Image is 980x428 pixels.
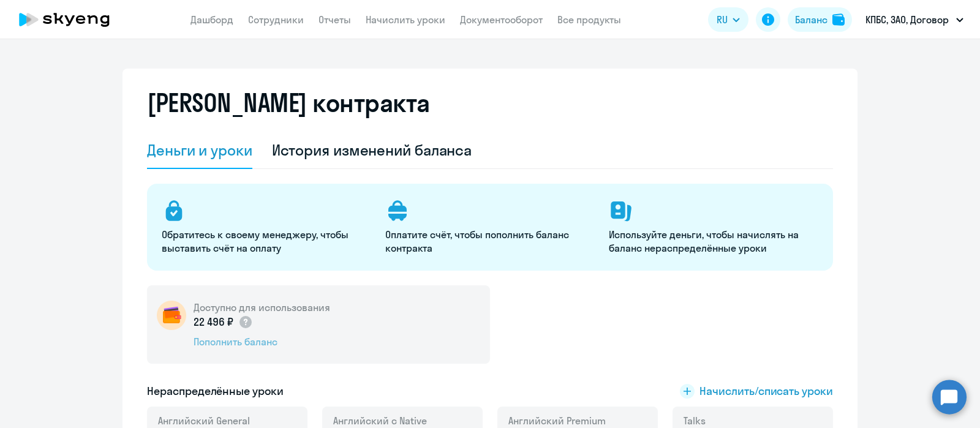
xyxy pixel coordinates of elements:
span: Начислить/списать уроки [699,383,833,399]
span: Английский General [158,414,250,427]
p: 22 496 ₽ [194,314,253,330]
img: balance [832,13,845,26]
button: КПБС, ЗАО, Договор [859,5,970,34]
a: Начислить уроки [366,13,445,26]
h5: Нераспределённые уроки [147,383,284,399]
button: RU [708,7,748,32]
a: Отчеты [318,13,351,26]
div: Баланс [795,12,827,27]
div: Деньги и уроки [147,140,252,160]
img: wallet-circle.png [157,301,186,330]
a: Сотрудники [248,13,304,26]
span: Английский Premium [508,414,606,427]
p: Обратитесь к своему менеджеру, чтобы выставить счёт на оплату [162,228,371,255]
p: КПБС, ЗАО, Договор [865,12,949,27]
span: Английский с Native [333,414,427,427]
button: Балансbalance [788,7,852,32]
p: Используйте деньги, чтобы начислять на баланс нераспределённые уроки [609,228,818,255]
h5: Доступно для использования [194,301,330,314]
div: История изменений баланса [272,140,472,160]
a: Документооборот [460,13,543,26]
a: Все продукты [557,13,621,26]
h2: [PERSON_NAME] контракта [147,88,430,118]
p: Оплатите счёт, чтобы пополнить баланс контракта [385,228,594,255]
div: Пополнить баланс [194,335,330,348]
span: RU [717,12,728,27]
a: Дашборд [190,13,233,26]
span: Talks [684,414,706,427]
